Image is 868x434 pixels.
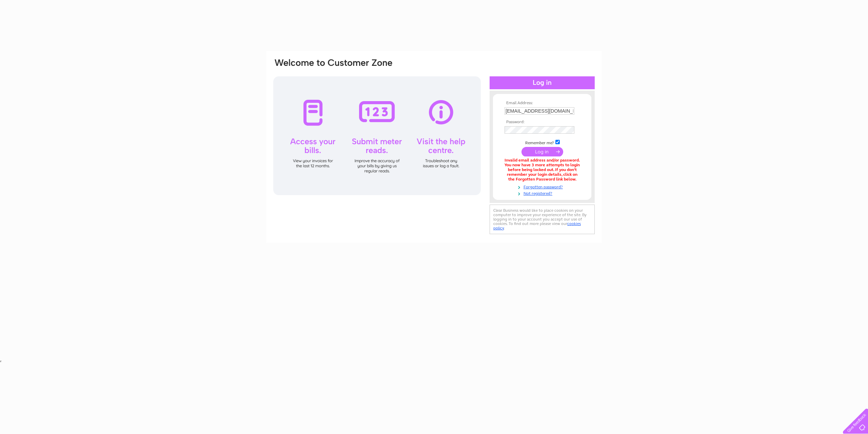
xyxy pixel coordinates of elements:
[505,183,581,190] a: Forgotten password?
[505,158,580,182] div: Invalid email address and/or password. You now have 3 more attempts to login before being locked ...
[503,101,581,106] th: Email Address:
[490,205,595,234] div: Clear Business would like to place cookies on your computer to improve your experience of the sit...
[505,190,581,196] a: Not registered?
[493,221,581,230] a: cookies policy
[521,147,563,156] input: Submit
[503,139,581,146] td: Remember me?
[503,120,581,125] th: Password:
